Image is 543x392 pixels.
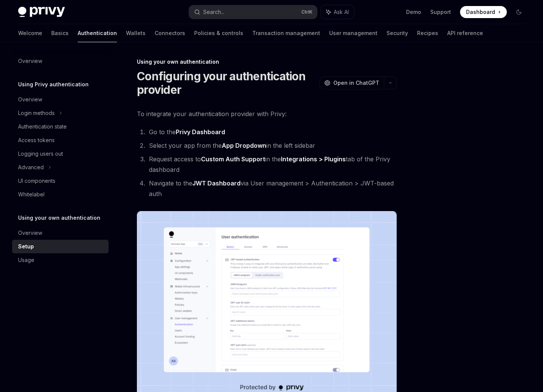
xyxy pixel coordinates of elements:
[301,9,313,15] span: Ctrl K
[18,149,63,158] div: Logging users out
[18,109,55,118] div: Login methods
[387,24,408,42] a: Security
[466,8,495,16] span: Dashboard
[18,136,55,145] div: Access tokens
[513,6,525,18] button: Toggle dark mode
[155,24,185,42] a: Connectors
[406,8,421,16] a: Demo
[447,24,483,42] a: API reference
[12,240,109,253] a: Setup
[12,253,109,267] a: Usage
[18,176,55,185] div: UI components
[18,190,44,199] div: Whitelabel
[137,109,397,119] span: To integrate your authentication provider with Privy:
[18,24,42,42] a: Welcome
[12,93,109,106] a: Overview
[329,24,377,42] a: User management
[126,24,146,42] a: Wallets
[460,6,507,18] a: Dashboard
[194,24,243,42] a: Policies & controls
[417,24,438,42] a: Recipes
[18,80,89,89] h5: Using Privy authentication
[321,5,354,19] button: Ask AI
[18,7,65,17] img: dark logo
[176,128,225,136] strong: Privy Dashboard
[12,133,109,147] a: Access tokens
[333,79,379,87] span: Open in ChatGPT
[18,228,42,237] div: Overview
[147,154,397,175] li: Request access to in the tab of the Privy dashboard
[18,163,44,172] div: Advanced
[319,77,384,89] button: Open in ChatGPT
[18,213,100,222] h5: Using your own authentication
[18,256,34,265] div: Usage
[137,69,316,96] h1: Configuring your authentication provider
[201,155,265,163] strong: Custom Auth Support
[192,179,241,187] a: JWT Dashboard
[12,147,109,161] a: Logging users out
[78,24,117,42] a: Authentication
[51,24,69,42] a: Basics
[12,120,109,133] a: Authentication state
[252,24,320,42] a: Transaction management
[176,128,225,136] a: Privy Dashboard
[334,8,349,16] span: Ask AI
[147,127,397,137] li: Go to the
[18,57,42,66] div: Overview
[147,178,397,199] li: Navigate to the via User management > Authentication > JWT-based auth
[137,58,397,66] div: Using your own authentication
[18,95,42,104] div: Overview
[222,142,266,149] strong: App Dropdown
[12,226,109,240] a: Overview
[12,54,109,68] a: Overview
[18,122,67,131] div: Authentication state
[203,8,224,17] div: Search...
[18,242,34,251] div: Setup
[430,8,451,16] a: Support
[281,155,346,163] a: Integrations > Plugins
[147,140,397,151] li: Select your app from the in the left sidebar
[12,174,109,188] a: UI components
[12,188,109,201] a: Whitelabel
[189,5,317,19] button: Search...CtrlK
